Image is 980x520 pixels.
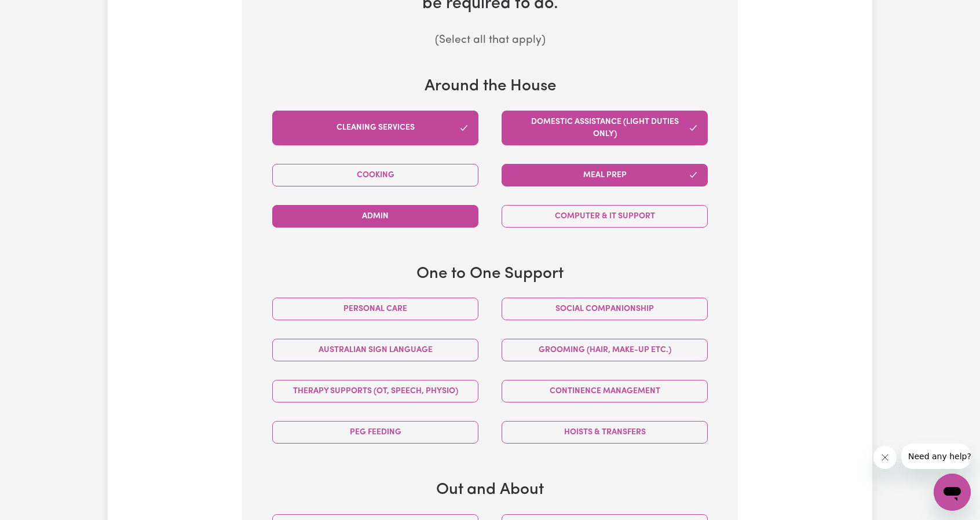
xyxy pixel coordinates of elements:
button: Meal prep [502,164,708,186]
span: Need any help? [7,8,70,17]
button: Cooking [272,164,478,186]
button: Hoists & transfers [502,421,708,444]
h3: Around the House [261,77,719,97]
p: (Select all that apply) [261,32,719,49]
button: Computer & IT Support [502,205,708,228]
iframe: Message from company [901,444,971,469]
button: Australian Sign Language [272,339,478,361]
h3: Out and About [261,481,719,500]
iframe: Close message [873,446,897,469]
button: Domestic assistance (light duties only) [502,111,708,145]
button: Personal care [272,298,478,320]
h3: One to One Support [261,265,719,284]
button: Social companionship [502,298,708,320]
button: Grooming (hair, make-up etc.) [502,339,708,361]
iframe: Button to launch messaging window [934,474,971,511]
button: PEG feeding [272,421,478,444]
button: Admin [272,205,478,228]
button: Cleaning services [272,111,478,145]
button: Continence management [502,380,708,402]
button: Therapy Supports (OT, speech, physio) [272,380,478,402]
